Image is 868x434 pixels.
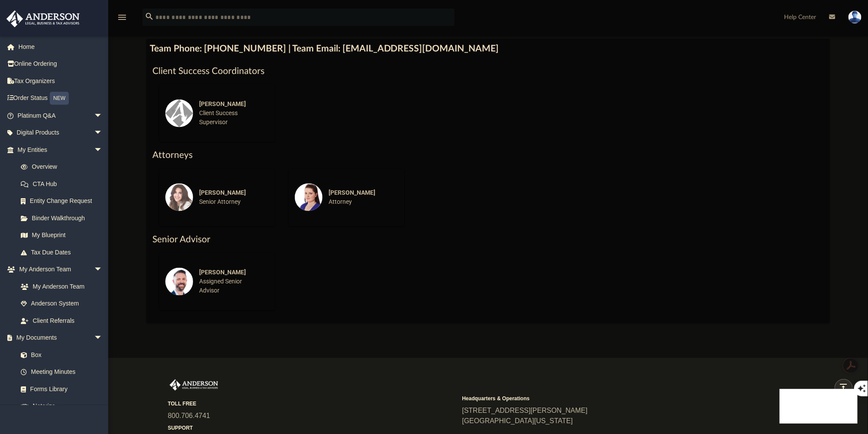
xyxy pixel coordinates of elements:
a: Anderson System [12,295,111,312]
span: [PERSON_NAME] [199,189,246,196]
span: arrow_drop_down [94,261,111,279]
h4: Team Phone: [PHONE_NUMBER] | Team Email: [EMAIL_ADDRESS][DOMAIN_NAME] [146,39,830,58]
a: Overview [12,158,116,176]
span: arrow_drop_down [94,329,111,347]
i: search [145,12,154,21]
h1: Attorneys [152,149,824,161]
span: arrow_drop_down [94,141,111,159]
span: [PERSON_NAME] [329,189,375,196]
a: My Anderson Teamarrow_drop_down [6,261,111,278]
img: thumbnail [165,268,193,296]
a: My Anderson Team [12,278,107,295]
a: My Blueprint [12,227,111,244]
a: Platinum Q&Aarrow_drop_down [6,107,116,124]
i: menu [117,12,127,23]
a: Tax Due Dates [12,244,116,261]
span: [PERSON_NAME] [199,269,246,276]
img: thumbnail [295,183,323,211]
div: Senior Attorney [193,182,269,212]
a: [GEOGRAPHIC_DATA][US_STATE] [462,417,573,424]
img: thumbnail [165,100,193,127]
small: TOLL FREE [168,400,456,408]
a: Digital Productsarrow_drop_down [6,124,116,141]
div: Assigned Senior Advisor [193,262,269,301]
div: Client Success Supervisor [193,93,269,133]
a: 800.706.4741 [168,412,210,419]
div: NEW [50,92,69,105]
i: vertical_align_top [839,383,849,393]
a: My Entitiesarrow_drop_down [6,141,116,158]
a: vertical_align_top [835,379,853,397]
a: Forms Library [12,380,107,398]
a: Online Ordering [6,55,116,73]
span: [PERSON_NAME] [199,100,246,107]
img: User Pic [849,11,862,23]
a: menu [117,16,127,23]
h1: Senior Advisor [152,233,824,246]
a: Meeting Minutes [12,363,111,381]
a: Client Referrals [12,312,111,329]
a: Tax Organizers [6,72,116,90]
img: thumbnail [165,183,193,211]
small: Headquarters & Operations [462,395,751,402]
a: Notarize [12,398,111,415]
a: [STREET_ADDRESS][PERSON_NAME] [462,407,588,414]
a: Order StatusNEW [6,90,116,107]
a: Box [12,346,107,363]
a: Home [6,38,116,55]
a: Entity Change Request [12,193,116,210]
img: Anderson Advisors Platinum Portal [4,10,82,27]
a: CTA Hub [12,175,116,193]
div: Attorney [323,182,398,212]
img: Anderson Advisors Platinum Portal [168,379,220,391]
span: arrow_drop_down [94,124,111,142]
a: My Documentsarrow_drop_down [6,329,111,347]
small: SUPPORT [168,424,456,432]
h1: Client Success Coordinators [152,65,824,77]
a: Binder Walkthrough [12,209,116,227]
span: arrow_drop_down [94,107,111,125]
